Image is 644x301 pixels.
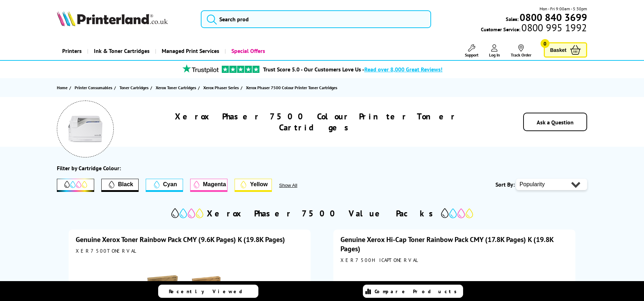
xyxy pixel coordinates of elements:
a: Support [465,44,478,58]
span: 0800 995 1992 [520,24,587,31]
a: Xerox Phaser Series [203,84,241,91]
div: XER7500HICAPTONERVAL [340,257,568,263]
button: Magenta [190,179,227,192]
img: Printerland Logo [57,11,168,26]
img: Xerox Phaser 7500 Colour Printer Toner Cartridges [68,111,103,147]
button: Cyan [146,179,183,192]
span: Basket [550,45,567,55]
div: XER7500TONERVAL [76,248,304,254]
button: Yellow [235,179,272,192]
span: Read over 8,000 Great Reviews! [364,66,442,73]
a: Recently Viewed [158,285,258,298]
button: Show All [279,183,316,188]
a: Printerland Logo [57,11,192,28]
a: Printers [57,42,87,60]
span: Log In [489,52,500,58]
a: Track Order [511,44,531,58]
span: Yellow [250,181,268,188]
span: Ink & Toner Cartridges [94,42,150,60]
a: Home [57,84,69,91]
a: Special Offers [225,42,270,60]
h2: Xerox Phaser 7500 Value Packs [207,208,438,219]
a: Ask a Question [537,119,574,126]
span: Cyan [163,181,177,188]
span: Xerox Toner Cartridges [156,84,196,91]
a: Genuine Xerox Toner Rainbow Pack CMY (9.6K Pages) K (19.8K Pages) [76,235,285,244]
span: Sort By: [495,181,515,188]
a: Compare Products [363,285,463,298]
span: Magenta [203,181,226,188]
h1: Xerox Phaser 7500 Colour Printer Toner Cartridges [135,111,497,133]
span: Customer Service: [481,24,587,33]
a: Xerox Toner Cartridges [156,84,198,91]
img: trustpilot rating [179,64,222,73]
a: Basket 0 [544,42,587,58]
a: Log In [489,44,500,58]
span: Black [118,181,133,188]
span: Toner Cartridges [119,84,149,91]
span: Xerox Phaser Series [203,84,239,91]
img: trustpilot rating [222,66,259,73]
a: Managed Print Services [155,42,225,60]
a: 0800 840 3699 [519,14,587,21]
a: Genuine Xerox Hi-Cap Toner Rainbow Pack CMY (17.8K Pages) K (19.8K Pages) [340,235,553,253]
input: Search prod [201,10,431,28]
span: 0 [541,39,549,48]
a: Toner Cartridges [119,84,150,91]
button: Filter by Black [101,179,139,192]
span: Compare Products [375,288,461,295]
div: Filter by Cartridge Colour: [57,165,121,172]
span: Support [465,52,478,58]
span: Sales: [506,16,519,22]
span: Mon - Fri 9:00am - 5:30pm [540,5,587,12]
b: 0800 840 3699 [520,11,587,24]
span: Printer Consumables [75,84,112,91]
a: Trust Score 5.0 - Our Customers Love Us -Read over 8,000 Great Reviews! [263,66,442,73]
span: Recently Viewed [169,288,249,295]
span: Xerox Phaser 7500 Colour Printer Toner Cartridges [246,85,337,90]
a: Ink & Toner Cartridges [87,42,155,60]
a: Printer Consumables [75,84,114,91]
